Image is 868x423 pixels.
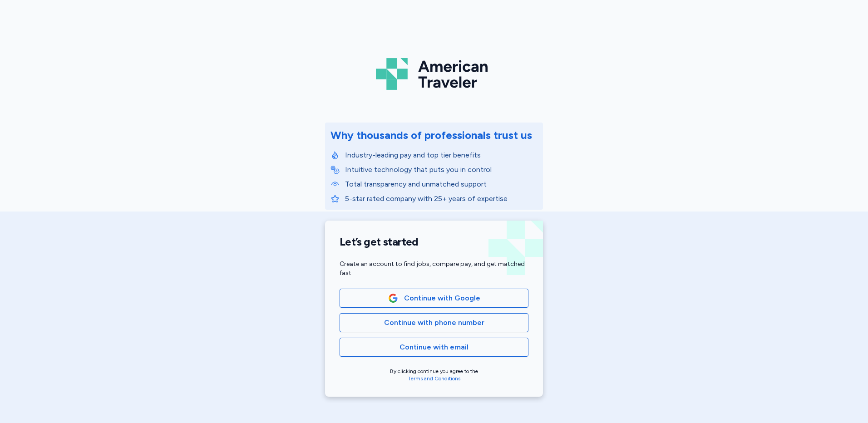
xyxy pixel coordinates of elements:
[340,338,528,357] button: Continue with email
[340,260,528,278] div: Create an account to find jobs, compare pay, and get matched fast
[340,368,528,382] div: By clicking continue you agree to the
[408,375,460,382] a: Terms and Conditions
[345,179,538,190] p: Total transparency and unmatched support
[388,293,398,303] img: Google Logo
[345,150,538,161] p: Industry-leading pay and top tier benefits
[404,293,480,304] span: Continue with Google
[330,128,532,143] div: Why thousands of professionals trust us
[345,193,538,204] p: 5-star rated company with 25+ years of expertise
[376,54,492,93] img: Logo
[340,235,528,249] h1: Let’s get started
[340,289,528,308] button: Google LogoContinue with Google
[399,342,469,353] span: Continue with email
[340,313,528,332] button: Continue with phone number
[384,317,484,328] span: Continue with phone number
[345,164,538,175] p: Intuitive technology that puts you in control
